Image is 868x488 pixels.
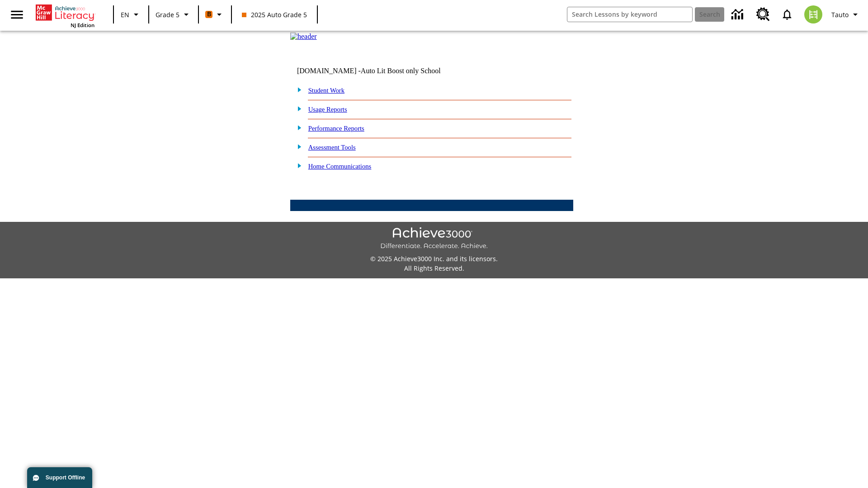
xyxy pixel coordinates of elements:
span: NJ Edition [71,22,94,28]
span: Tauto [831,10,849,19]
input: search field [567,7,692,22]
span: 2025 Auto Grade 5 [242,10,307,19]
span: EN [121,10,129,19]
img: header [290,33,317,41]
img: Achieve3000 Differentiate Accelerate Achieve [380,227,488,250]
a: Notifications [775,3,799,26]
span: Support Offline [46,474,85,481]
a: Resource Center, Will open in new tab [751,2,775,27]
img: plus.gif [292,142,302,150]
button: Language: EN, Select a language [117,6,146,23]
a: Data Center [726,2,751,27]
span: Grade 5 [156,10,179,19]
a: Student Work [308,87,344,94]
button: Open side menu [4,1,30,28]
td: [DOMAIN_NAME] - [297,67,463,75]
img: plus.gif [292,161,302,169]
img: plus.gif [292,123,302,131]
img: avatar image [804,5,822,23]
img: plus.gif [292,104,302,113]
button: Select a new avatar [799,3,828,26]
a: Assessment Tools [308,144,356,151]
a: Performance Reports [308,125,364,132]
div: Home [36,3,94,28]
button: Profile/Settings [828,6,864,23]
nobr: Auto Lit Boost only School [361,67,441,75]
a: Usage Reports [308,106,347,113]
button: Support Offline [27,467,92,488]
img: plus.gif [292,85,302,94]
button: Grade: Grade 5, Select a grade [152,6,195,23]
button: Boost Class color is orange. Change class color [202,6,228,23]
span: B [207,9,211,20]
a: Home Communications [308,163,372,170]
